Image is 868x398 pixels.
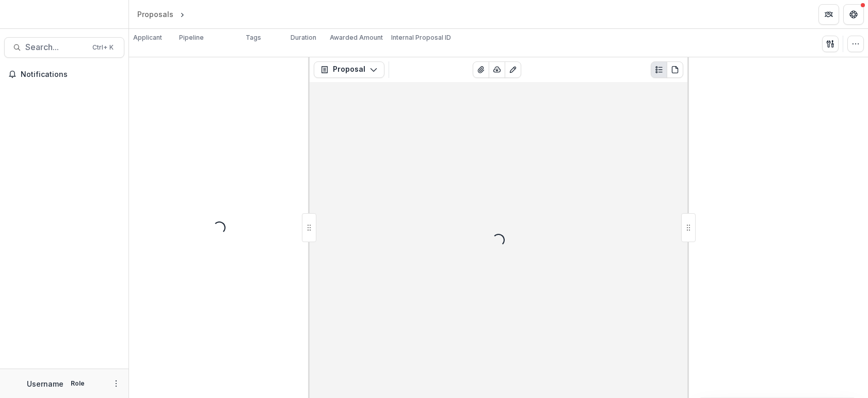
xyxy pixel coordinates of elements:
button: Proposal [314,61,384,78]
div: Proposals [137,9,173,20]
button: Edit as form [505,61,521,78]
p: Awarded Amount [330,33,383,42]
button: PDF view [667,61,683,78]
button: Partners [818,4,839,25]
p: Pipeline [179,33,204,42]
p: Role [68,379,88,388]
div: Ctrl + K [90,42,116,53]
button: Search... [4,37,124,58]
p: Applicant [133,33,162,42]
nav: breadcrumb [133,7,231,22]
button: More [110,377,122,390]
button: View Attached Files [473,61,489,78]
span: Notifications [21,70,120,79]
button: Plaintext view [651,61,667,78]
p: Duration [291,33,316,42]
a: Proposals [133,7,178,22]
p: Username [27,378,63,389]
p: Internal Proposal ID [391,33,451,42]
button: Notifications [4,66,124,83]
button: Get Help [843,4,864,25]
p: Tags [246,33,261,42]
span: Search... [25,42,86,52]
